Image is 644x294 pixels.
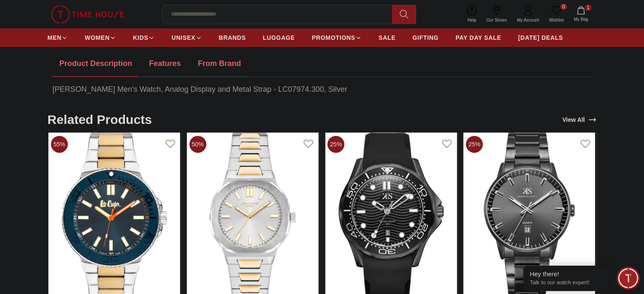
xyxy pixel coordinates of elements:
[561,114,598,126] a: View All
[412,33,439,42] span: GIFTING
[518,30,563,45] a: [DATE] DEALS
[518,33,563,42] span: [DATE] DEALS
[456,33,501,42] span: PAY DAY SALE
[47,30,68,45] a: MEN
[481,3,512,25] a: Our Stores
[562,115,597,124] div: View All
[191,51,248,77] button: From Brand
[53,51,139,77] button: Product Description
[219,30,246,45] a: BRANDS
[85,30,116,45] a: WOMEN
[142,51,188,77] button: Features
[466,136,483,153] span: 25%
[263,33,295,42] span: LUGGAGE
[514,17,542,23] span: My Account
[133,33,148,42] span: KIDS
[263,30,295,45] a: LUGGAGE
[456,30,501,45] a: PAY DAY SALE
[133,30,155,45] a: KIDS
[85,33,110,42] span: WOMEN
[312,30,362,45] a: PROMOTIONS
[544,3,569,25] a: 0Wishlist
[312,33,355,42] span: PROMOTIONS
[379,33,395,42] span: SALE
[483,17,510,23] span: Our Stores
[570,16,591,22] span: My Bag
[530,279,602,286] p: Talk to our watch expert!
[379,30,395,45] a: SALE
[412,30,439,45] a: GIFTING
[171,30,202,45] a: UNISEX
[47,112,152,127] h2: Related Products
[219,33,246,42] span: BRANDS
[560,3,567,10] span: 0
[47,33,61,42] span: MEN
[51,136,68,153] span: 55%
[189,136,206,153] span: 50%
[546,17,567,23] span: Wishlist
[171,33,195,42] span: UNISEX
[328,136,345,153] span: 25%
[569,4,593,24] button: 1My Bag
[53,84,591,95] div: [PERSON_NAME] Men's Watch, Analog Display and Metal Strap - LC07974.300, Silver
[51,5,124,24] img: ...
[530,270,602,278] div: Hey there!
[616,267,640,290] div: Chat Widget
[585,4,591,11] span: 1
[464,17,480,23] span: Help
[462,3,481,25] a: Help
